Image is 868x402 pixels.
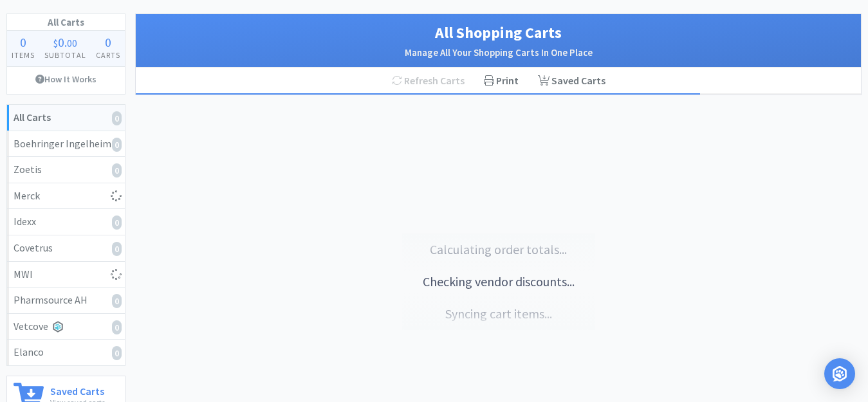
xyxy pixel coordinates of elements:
div: Covetrus [14,240,118,257]
i: 0 [112,346,122,360]
span: 00 [67,37,77,50]
a: Pharmsource AH0 [7,288,125,314]
div: Zoetis [14,161,118,178]
div: Print [474,68,528,95]
i: 0 [112,215,122,230]
i: 0 [112,111,122,125]
h6: Saved Carts [50,383,105,396]
div: Refresh Carts [382,68,474,95]
h4: Items [7,49,40,61]
span: $ [53,37,58,50]
h1: All Carts [7,14,125,31]
a: Saved Carts [528,68,615,95]
h1: All Shopping Carts [149,21,848,45]
a: Covetrus0 [7,235,125,262]
a: MWI [7,262,125,288]
div: Pharmsource AH [14,292,118,309]
h4: Carts [91,49,125,61]
a: How It Works [7,67,125,91]
a: Elanco0 [7,340,125,365]
h4: Subtotal [40,49,91,61]
span: 0 [105,34,111,50]
i: 0 [112,138,122,152]
a: Merck [7,183,125,210]
div: . [40,36,91,49]
i: 0 [112,294,122,308]
i: 0 [112,242,122,256]
div: MWI [14,266,118,283]
span: 0 [58,34,64,50]
span: 0 [20,34,26,50]
i: 0 [112,163,122,178]
a: Zoetis0 [7,157,125,183]
div: Boehringer Ingelheim [14,136,118,152]
div: Elanco [14,344,118,361]
div: Idexx [14,214,118,230]
a: Idexx0 [7,209,125,235]
h2: Manage All Your Shopping Carts In One Place [149,45,848,60]
a: Vetcove0 [7,314,125,340]
a: Boehringer Ingelheim0 [7,131,125,158]
i: 0 [112,320,122,334]
div: Merck [14,188,118,205]
strong: All Carts [14,111,51,123]
a: All Carts0 [7,105,125,131]
div: Open Intercom Messenger [824,358,855,389]
div: Vetcove [14,318,118,335]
